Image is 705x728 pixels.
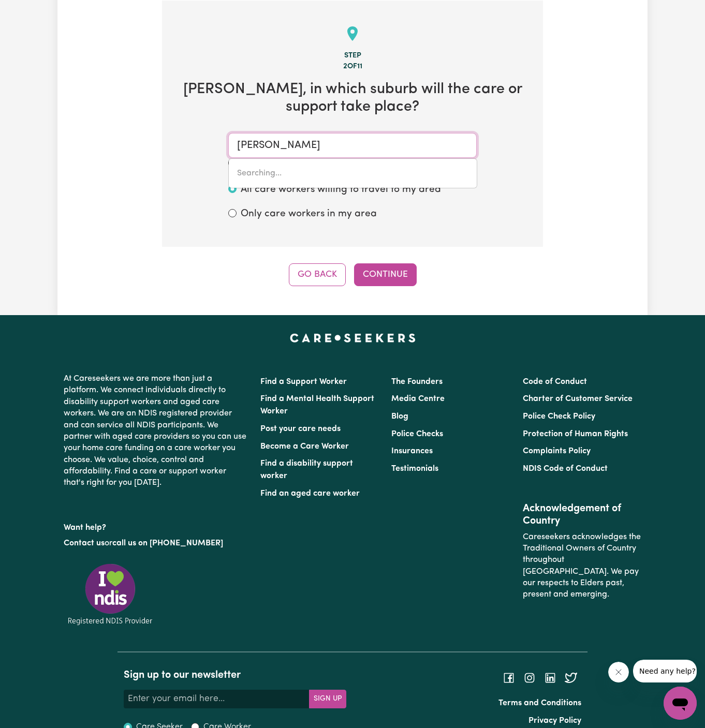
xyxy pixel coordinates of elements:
[124,669,346,681] h2: Sign up to our newsletter
[523,465,608,473] a: NDIS Code of Conduct
[64,562,157,627] img: Registered NDIS provider
[523,378,587,386] a: Code of Conduct
[260,442,349,451] a: Become a Care Worker
[124,690,310,708] input: Enter your email here...
[528,717,581,725] a: Privacy Policy
[391,412,408,421] a: Blog
[498,699,581,707] a: Terms and Conditions
[241,207,377,222] label: Only care workers in my area
[260,459,353,480] a: Find a disability support worker
[523,412,595,421] a: Police Check Policy
[260,378,347,386] a: Find a Support Worker
[228,133,477,158] input: Enter a suburb or postcode
[523,673,536,681] a: Follow Careseekers on Instagram
[112,539,223,547] a: call us on [PHONE_NUMBER]
[523,527,641,605] p: Careseekers acknowledges the Traditional Owners of Country throughout [GEOGRAPHIC_DATA]. We pay o...
[565,673,577,681] a: Follow Careseekers on Twitter
[391,395,445,403] a: Media Centre
[354,263,417,286] button: Continue
[260,489,360,498] a: Find an aged care worker
[179,50,526,62] div: Step
[544,673,556,681] a: Follow Careseekers on LinkedIn
[503,673,515,681] a: Follow Careseekers on Facebook
[289,263,346,286] button: Go Back
[241,183,441,198] label: All care workers willing to travel to my area
[523,447,591,455] a: Complaints Policy
[523,502,641,527] h2: Acknowledgement of Country
[64,539,105,547] a: Contact us
[228,158,477,188] div: menu-options
[391,430,443,438] a: Police Checks
[391,465,438,473] a: Testimonials
[391,447,433,455] a: Insurances
[179,61,526,72] div: 2 of 11
[260,395,374,415] a: Find a Mental Health Support Worker
[309,690,346,708] button: Subscribe
[633,660,697,682] iframe: Message from company
[608,662,629,682] iframe: Close message
[260,425,341,433] a: Post your care needs
[290,334,416,342] a: Careseekers home page
[523,395,633,403] a: Charter of Customer Service
[179,81,526,116] h2: [PERSON_NAME] , in which suburb will the care or support take place?
[391,378,443,386] a: The Founders
[523,430,628,438] a: Protection of Human Rights
[64,533,248,553] p: or
[64,518,248,533] p: Want help?
[664,687,697,720] iframe: Button to launch messaging window
[64,369,248,493] p: At Careseekers we are more than just a platform. We connect individuals directly to disability su...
